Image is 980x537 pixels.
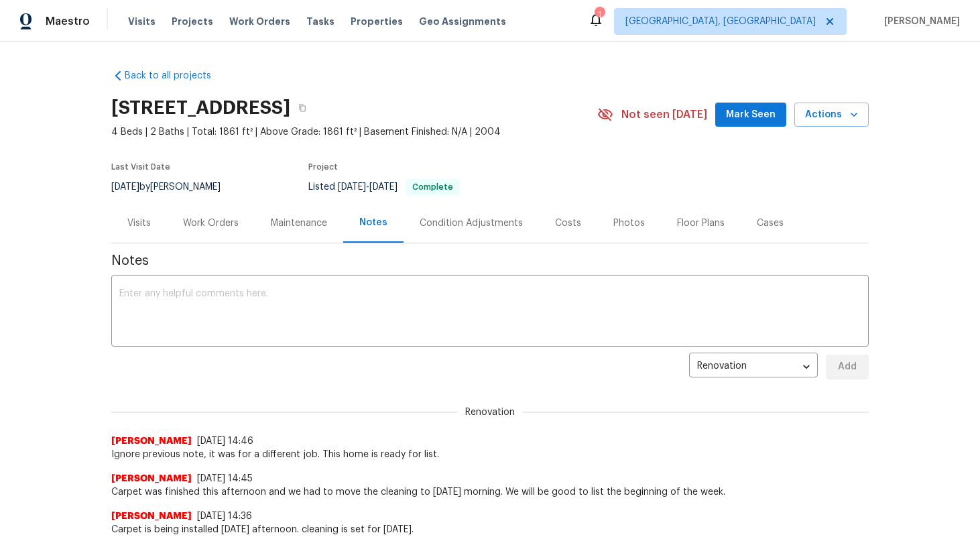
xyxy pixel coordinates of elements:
div: Cases [757,217,784,230]
span: 4 Beds | 2 Baths | Total: 1861 ft² | Above Grade: 1861 ft² | Basement Finished: N/A | 2004 [111,125,597,139]
span: Carpet is being installed [DATE] afternoon. cleaning is set for [DATE]. [111,523,869,536]
span: Project [308,163,338,171]
span: Actions [805,107,858,123]
div: Work Orders [183,217,239,230]
span: Properties [351,15,403,28]
span: Geo Assignments [419,15,506,28]
div: by [PERSON_NAME] [111,179,237,195]
div: 1 [595,8,604,21]
span: [DATE] 14:46 [197,436,253,446]
span: [GEOGRAPHIC_DATA], [GEOGRAPHIC_DATA] [625,15,816,28]
div: Visits [127,217,151,230]
div: Notes [359,216,387,229]
span: Last Visit Date [111,163,170,171]
span: Mark Seen [726,107,776,123]
span: Not seen [DATE] [621,108,707,121]
span: [DATE] 14:45 [197,474,253,483]
div: Condition Adjustments [420,217,523,230]
span: Maestro [46,15,90,28]
span: [DATE] [369,182,397,192]
div: Photos [613,217,645,230]
div: Floor Plans [677,217,725,230]
span: Projects [172,15,213,28]
span: Notes [111,254,869,267]
a: Back to all projects [111,69,240,82]
span: Visits [128,15,156,28]
div: Maintenance [271,217,327,230]
button: Mark Seen [715,103,786,127]
span: [PERSON_NAME] [879,15,960,28]
span: - [338,182,397,192]
span: Renovation [457,406,523,419]
div: Renovation [689,351,818,383]
span: [PERSON_NAME] [111,472,192,485]
h2: [STREET_ADDRESS] [111,101,290,115]
span: Listed [308,182,460,192]
span: Complete [407,183,458,191]
span: [PERSON_NAME] [111,434,192,448]
span: [DATE] 14:36 [197,512,252,521]
span: Work Orders [229,15,290,28]
span: [PERSON_NAME] [111,510,192,523]
span: Ignore previous note, it was for a different job. This home is ready for list. [111,448,869,461]
button: Copy Address [290,96,314,120]
div: Costs [555,217,581,230]
span: Tasks [306,17,334,26]
span: Carpet was finished this afternoon and we had to move the cleaning to [DATE] morning. We will be ... [111,485,869,499]
span: [DATE] [111,182,139,192]
span: [DATE] [338,182,366,192]
button: Actions [794,103,869,127]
